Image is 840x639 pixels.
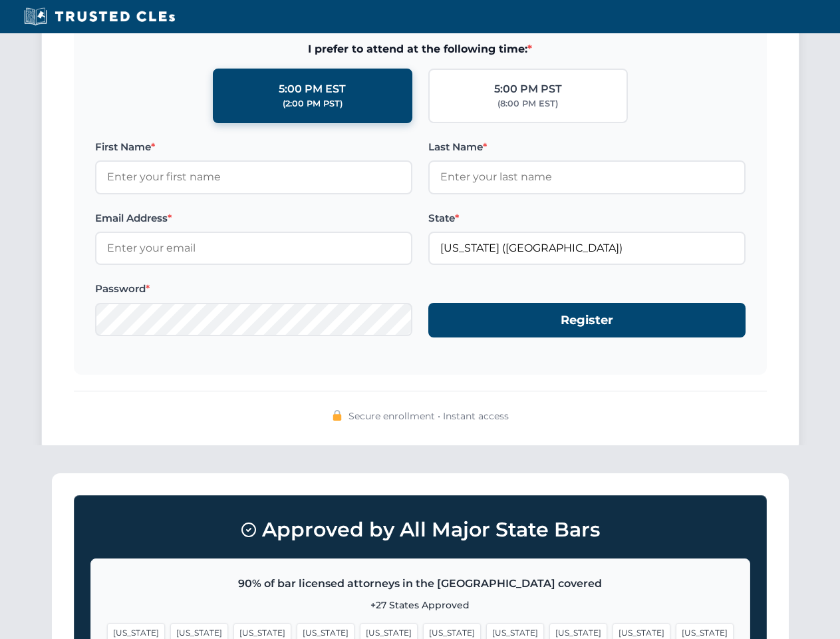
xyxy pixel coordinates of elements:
[497,97,558,110] div: (8:00 PM EST)
[107,598,734,612] p: +27 States Approved
[494,81,562,98] div: 5:00 PM PST
[95,281,412,297] label: Password
[95,160,412,194] input: Enter your first name
[428,232,746,265] input: California (CA)
[428,139,746,155] label: Last Name
[107,575,734,592] p: 90% of bar licensed attorneys in the [GEOGRAPHIC_DATA] covered
[90,512,750,548] h3: Approved by All Major State Bars
[349,409,509,423] span: Secure enrollment • Instant access
[95,210,412,226] label: Email Address
[279,81,346,98] div: 5:00 PM EST
[95,232,412,265] input: Enter your email
[95,41,746,58] span: I prefer to attend at the following time:
[428,303,746,338] button: Register
[20,7,179,27] img: Trusted CLEs
[332,410,343,421] img: 🔒
[428,160,746,194] input: Enter your last name
[428,210,746,226] label: State
[283,97,343,110] div: (2:00 PM PST)
[95,139,412,155] label: First Name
